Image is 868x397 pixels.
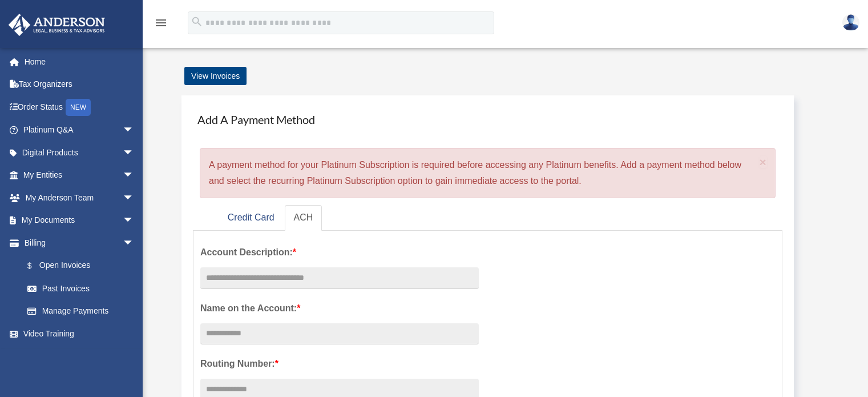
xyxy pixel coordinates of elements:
i: search [191,15,203,28]
a: Home [8,50,151,73]
a: View Invoices [184,67,247,85]
span: arrow_drop_down [123,164,146,187]
a: $Open Invoices [16,254,151,278]
a: Video Training [8,322,151,345]
label: Account Description: [200,244,479,260]
label: Name on the Account: [200,300,479,316]
span: arrow_drop_down [123,119,146,142]
label: Routing Number: [200,356,479,372]
a: Tax Organizers [8,73,151,96]
span: arrow_drop_down [123,231,146,255]
div: NEW [66,99,91,116]
a: My Documentsarrow_drop_down [8,209,151,232]
span: arrow_drop_down [123,141,146,165]
a: Billingarrow_drop_down [8,231,151,254]
span: arrow_drop_down [123,209,146,232]
a: ACH [285,205,322,231]
a: Platinum Q&Aarrow_drop_down [8,119,151,142]
a: Credit Card [219,205,284,231]
img: User Pic [842,14,859,31]
div: A payment method for your Platinum Subscription is required before accessing any Platinum benefit... [200,148,776,198]
img: Anderson Advisors Platinum Portal [5,14,108,36]
a: Order StatusNEW [8,95,151,119]
span: $ [34,259,39,273]
span: arrow_drop_down [123,186,146,210]
a: My Anderson Teamarrow_drop_down [8,186,151,209]
a: Digital Productsarrow_drop_down [8,141,151,164]
a: menu [154,20,168,30]
span: × [760,155,767,169]
h4: Add A Payment Method [193,107,782,132]
a: Manage Payments [16,300,146,323]
i: menu [154,16,168,30]
a: My Entitiesarrow_drop_down [8,164,151,187]
a: Past Invoices [16,277,151,300]
button: Close [760,156,767,168]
